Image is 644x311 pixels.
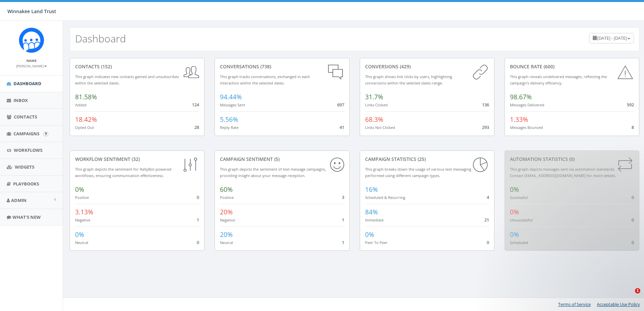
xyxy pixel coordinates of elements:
span: 81.58% [75,93,97,101]
small: This graph tracks conversations, exchanged in each interaction within the selected dates. [220,74,310,85]
div: conversions [365,63,489,70]
small: Links Not Clicked [365,125,395,130]
small: This graph depicts the sentiment for RallyBot-powered workflows, ensuring communication effective... [75,167,171,178]
span: 592 [627,102,634,108]
span: 3 [342,194,344,200]
small: Neutral [220,240,233,245]
small: Peer To Peer [365,240,388,245]
span: 1 [342,217,344,223]
span: 1 [635,288,640,293]
small: Negative [75,217,90,222]
span: (738) [259,63,271,70]
div: Campaign Sentiment [220,156,344,163]
a: [PERSON_NAME] [16,63,47,69]
span: Widgets [15,164,34,170]
span: (600) [542,63,554,70]
span: 0 [632,239,634,245]
h2: Dashboard [75,33,126,44]
span: Dashboard [13,80,41,87]
span: Campaigns [13,131,39,137]
span: [DATE] - [DATE] [597,35,627,41]
span: (152) [100,63,112,70]
small: This graph depicts the sentiment of text message campaigns, providing insight about your message ... [220,167,326,178]
span: (429) [398,63,411,70]
small: Links Clicked [365,102,388,107]
small: This graph shows link clicks by users, highlighting conversions within the selected dates range. [365,74,452,85]
small: Name [26,58,37,63]
span: 0% [75,185,84,194]
span: Contacts [14,114,37,120]
span: (25) [416,156,426,162]
span: 16% [365,185,378,194]
small: [PERSON_NAME] [16,64,47,68]
span: 0 [632,217,634,223]
span: 0 [197,239,199,245]
small: Immediate [365,217,384,222]
span: (0) [568,156,575,162]
span: 1.33% [510,115,528,124]
div: contacts [75,63,199,70]
small: Scheduled [510,240,528,245]
small: Successful [510,195,528,200]
small: Opted Out [75,125,94,130]
span: 3.13% [75,208,93,216]
small: This graph reveals undelivered messages, reflecting the campaign's delivery efficiency. [510,74,607,85]
a: Acceptable Use Policy [597,301,640,307]
small: Added [75,102,87,107]
span: 20% [220,208,233,216]
span: 0% [510,230,519,239]
div: Workflow Sentiment [75,156,199,163]
span: Workflows [14,147,42,153]
div: Bounce Rate [510,63,634,70]
img: Rally_Corp_Icon.png [19,28,44,53]
div: Campaign Statistics [365,156,489,163]
span: 8 [632,124,634,130]
span: 98.67% [510,93,532,101]
span: 0% [75,230,84,239]
small: This graph breaks down the usage of various text messaging performed using different campaign types. [365,167,471,178]
small: Positive [220,195,234,200]
span: (5) [273,156,280,162]
span: 4 [487,194,489,200]
span: What's New [12,214,41,220]
span: 0 [632,194,634,200]
small: This graph indicates new contacts gained and unsubscribes within the selected dates. [75,74,179,85]
span: 5.56% [220,115,238,124]
span: (32) [130,156,140,162]
span: 0% [510,185,519,194]
small: This graph depicts messages sent via automation standards. Contact [EMAIL_ADDRESS][DOMAIN_NAME] f... [510,167,616,178]
small: Negative [220,217,235,222]
div: Automation Statistics [510,156,634,163]
span: Inbox [13,97,28,103]
span: 41 [340,124,344,130]
span: 94.44% [220,93,242,101]
span: 60% [220,185,233,194]
span: 0% [510,208,519,216]
span: 0 [487,239,489,245]
span: Playbooks [13,181,39,187]
small: Neutral [75,240,88,245]
small: Reply Rate [220,125,238,130]
span: 136 [482,102,489,108]
span: 21 [484,217,489,223]
span: 293 [482,124,489,130]
span: 18.42% [75,115,97,124]
span: Admin [11,197,27,203]
span: 1 [197,217,199,223]
span: 28 [194,124,199,130]
span: 124 [192,102,199,108]
span: 20% [220,230,233,239]
span: 31.7% [365,93,383,101]
span: 697 [337,102,344,108]
span: Winnakee Land Trust [7,8,56,14]
span: 0 [197,194,199,200]
small: Messages Bounced [510,125,543,130]
small: Messages Sent [220,102,245,107]
small: Messages Delivered [510,102,544,107]
small: Unsuccessful [510,217,533,222]
input: Submit [43,132,48,136]
span: 1 [342,239,344,245]
span: 68.3% [365,115,383,124]
small: Scheduled & Recurring [365,195,405,200]
a: Terms of Service [558,301,591,307]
